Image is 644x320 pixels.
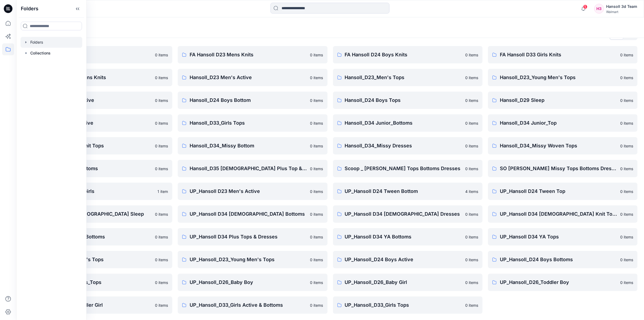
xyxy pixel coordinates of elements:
p: UP_Hansoll D29 [DEMOGRAPHIC_DATA] Sleep [35,210,152,218]
a: UP_Hansoll D34 [DEMOGRAPHIC_DATA] Knit Tops0 items [488,205,638,223]
p: UP_Hansoll D34 YA Bottoms [345,233,462,241]
p: 0 items [465,75,478,80]
p: Hansoll_D34 Junior_Top [500,119,617,127]
a: UP_Hansoll_D26_Toddler Boy0 items [488,274,638,291]
p: 0 items [465,302,478,308]
a: Hansoll_D23 Men's Active0 items [178,69,327,86]
p: UP_Hansoll D34 [DEMOGRAPHIC_DATA] Dresses [345,210,462,218]
p: 0 items [310,280,323,285]
p: Hansoll_D24 Boys Tops [345,96,462,104]
a: FA Hansoll D34 Womens Knits0 items [23,69,172,86]
p: 0 items [465,98,478,103]
p: Hansoll_D34_Missy Dresses [345,142,462,150]
div: H3 [594,4,604,14]
a: Hansoll_D23_Men's Tops0 items [333,69,483,86]
a: Hansoll_D34_Plus Bottoms0 items [23,160,172,177]
p: Hansoll_D34_Missy Bottom [190,142,307,150]
p: 0 items [465,280,478,285]
p: 0 items [155,166,168,172]
p: 0 items [465,166,478,172]
p: 0 items [620,234,633,240]
a: Hansoll_D24 Boys Tops0 items [333,92,483,109]
a: UP_Hansoll_D26_Baby Boy0 items [178,274,327,291]
a: UP_Hansoll D34 Plus Tops & Dresses0 items [178,228,327,245]
p: FA Hansoll D34 Womens Knits [35,74,152,81]
a: Hansoll_D34 Missy Knit Tops0 items [23,137,172,154]
a: UP_Hansoll D24 Tween Top0 items [488,183,638,200]
a: Hansoll_D34_Missy Dresses0 items [333,137,483,154]
p: Hansoll_D23_Young Men's Tops [500,74,617,81]
p: 0 items [310,98,323,103]
p: 0 items [310,257,323,263]
p: FA Hansoll D23 Mens Knits [190,51,307,59]
p: Hansoll_D24 Boys Bottom [190,96,307,104]
p: 0 items [465,234,478,240]
p: 0 items [310,234,323,240]
p: EcoShot Hansoll [35,51,152,59]
a: UP_Hansoll_D24 Boys Active0 items [333,251,483,268]
p: 0 items [465,211,478,217]
p: 0 items [620,120,633,126]
a: Scoop _ [PERSON_NAME] Tops Bottoms Dresses0 items [333,160,483,177]
p: UP_Hansoll_D26_Toddler Girl [35,301,152,309]
a: FA Hansoll D23 Mens Knits0 items [178,46,327,63]
p: Hansoll_D35 [DEMOGRAPHIC_DATA] Plus Top & Dresses [190,165,307,172]
a: EcoShot Hansoll0 items [23,46,172,63]
a: UP_Hansoll D34 [DEMOGRAPHIC_DATA] Bottoms0 items [178,205,327,223]
a: Hansoll_D23_Young Men's Tops0 items [488,69,638,86]
a: UP_Hansoll_D23_Young Men's Tops0 items [178,251,327,268]
p: UP_Hansoll_D24 Boys Active [345,256,462,263]
p: 0 items [155,75,168,80]
p: Hansoll_D24 Boys Active [35,96,152,104]
p: 0 items [155,234,168,240]
p: Hansoll_D34 Junior_Bottoms [345,119,462,127]
a: Hansoll_D34 Junior_Top0 items [488,114,638,132]
p: UP_Hansoll_D33_Girls Tops [345,301,462,309]
a: Hansoll_D34_Missy Woven Tops0 items [488,137,638,154]
p: 0 items [310,302,323,308]
a: Hansoll_D24 Boys Bottom0 items [178,92,327,109]
p: UP_Hansoll D24 Tween Bottom [345,188,462,195]
a: Hansoll_D29 Sleep0 items [488,92,638,109]
p: UP_Hansoll D34 [DEMOGRAPHIC_DATA] Knit Tops [500,210,617,218]
p: 0 items [620,189,633,194]
div: Hansoll 3d Team [606,3,637,10]
p: 0 items [620,280,633,285]
p: UP_Hansoll_D33_Girls Active & Bottoms [190,301,307,309]
a: FA Hansoll D24 Boys Knits0 items [333,46,483,63]
p: UP_Hansoll D34 Plus Tops & Dresses [190,233,307,241]
p: Collections [30,50,51,56]
div: Walmart [606,10,637,14]
a: UP_Hansoll_D26_Baby Girl0 items [333,274,483,291]
p: FA Hansoll D24 Boys Knits [345,51,462,59]
p: UP_Hansoll_D23_Young Men's Tops [190,256,307,263]
p: SO [PERSON_NAME] Missy Tops Bottoms Dresses [500,165,617,172]
p: Hansoll_D33_Girls Active [35,119,152,127]
p: 0 items [465,120,478,126]
a: Hansoll_D34_Missy Bottom0 items [178,137,327,154]
p: 0 items [620,52,633,58]
p: 0 items [310,166,323,172]
a: Hansoll_D35 [DEMOGRAPHIC_DATA] Plus Top & Dresses0 items [178,160,327,177]
p: Hansoll_D29 Sleep [500,96,617,104]
a: UP_Hansoll D34 YA Tops0 items [488,228,638,245]
p: 0 items [155,120,168,126]
p: TWEEN Hansoll D33 Girls [35,188,154,195]
p: Scoop _ [PERSON_NAME] Tops Bottoms Dresses [345,165,462,172]
p: UP_Hansoll D23 Men's Active [190,188,307,195]
a: Hansoll_D24 Boys Active0 items [23,92,172,109]
a: UP_Hansoll_D23_Men's Tops0 items [23,251,172,268]
a: UP_Hansoll D34 [DEMOGRAPHIC_DATA] Dresses0 items [333,205,483,223]
p: 4 items [465,189,478,194]
p: 0 items [155,257,168,263]
p: Hansoll_D34_Missy Woven Tops [500,142,617,150]
a: UP_Hansoll_D24 Boys Bottoms0 items [488,251,638,268]
a: Hansoll_D34 Junior_Bottoms0 items [333,114,483,132]
p: UP_Hansoll_D24 Boys Bottoms [500,256,617,263]
p: UP_Hansoll D24 Tween Top [500,188,617,195]
p: Hansoll_D33_Girls Tops [190,119,307,127]
p: 0 items [310,75,323,80]
p: 0 items [155,302,168,308]
a: UP_Hansoll D24 Tween Bottom4 items [333,183,483,200]
p: UP_Hansoll_D26_Toddler Boy [500,279,617,286]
